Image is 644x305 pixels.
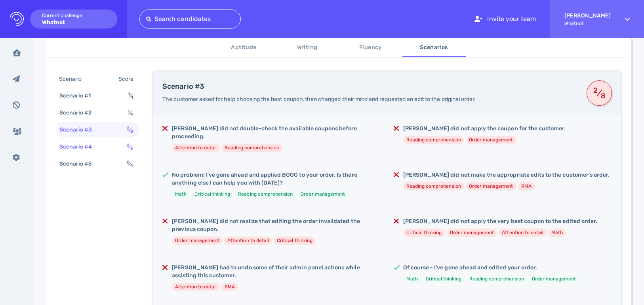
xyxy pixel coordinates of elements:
[403,125,566,133] h5: [PERSON_NAME] did not apply the coupon for the customer.
[127,126,130,131] sup: 2
[130,112,133,117] sub: 4
[162,82,577,91] h4: Scenario #3
[172,264,381,280] h5: [PERSON_NAME] had to undo some of their admin panel actions while assisting this customer.
[403,275,421,283] li: Math
[407,43,461,53] span: Scenarios
[344,43,398,53] span: Fluency
[127,143,130,148] sup: 2
[58,141,102,152] div: Scenario #4
[57,73,91,85] div: Scenario
[117,73,138,85] div: Score
[172,236,223,245] li: Order management
[600,95,606,97] sub: 8
[128,109,130,114] sup: 1
[162,96,476,103] span: The customer asked for help choosing the best coupon, then changed their mind and requested an ed...
[172,217,381,233] h5: [PERSON_NAME] did not realize that editing the order invalidated the previous coupon.
[127,126,133,133] span: ⁄
[58,90,101,101] div: Scenario #1
[564,12,611,19] strong: [PERSON_NAME]
[130,146,133,151] sub: 3
[403,264,579,272] h5: Of course - I've gone ahead and edited your order.
[172,190,190,198] li: Math
[58,124,102,135] div: Scenario #3
[224,236,272,245] li: Attention to detail
[466,182,516,191] li: Order management
[466,275,527,283] li: Reading comprehension
[447,229,497,237] li: Order management
[128,91,130,97] sup: 1
[297,190,348,198] li: Order management
[403,217,597,225] h5: [PERSON_NAME] did not apply the very best coupon to the edited order.
[466,136,516,144] li: Order management
[172,125,381,141] h5: [PERSON_NAME] did not double-check the available coupons before proceeding.
[274,236,316,245] li: Critical thinking
[127,160,133,167] span: ⁄
[127,160,130,165] sup: 0
[593,86,606,100] span: ⁄
[58,158,102,170] div: Scenario #5
[221,144,282,152] li: Reading comprehension
[548,229,566,237] li: Math
[403,136,464,144] li: Reading comprehension
[172,171,381,187] h5: No problem! I've gone ahead and applied BOGO to your order. Is there anything else I can help you...
[423,275,465,283] li: Critical thinking
[280,43,334,53] span: Writing
[403,171,610,179] h5: [PERSON_NAME] did not make the appropriate edits to the customer's order.
[221,283,238,291] li: RMA
[128,92,133,99] span: ⁄
[235,190,296,198] li: Reading comprehension
[127,143,133,150] span: ⁄
[403,229,445,237] li: Critical thinking
[172,144,220,152] li: Attention to detail
[58,107,102,118] div: Scenario #2
[564,21,611,26] span: Whatnot
[529,275,579,283] li: Order management
[131,95,133,100] sub: 1
[499,229,547,237] li: Attention to detail
[191,190,233,198] li: Critical thinking
[128,109,133,116] span: ⁄
[172,283,220,291] li: Attention to detail
[403,182,464,191] li: Reading comprehension
[518,182,535,191] li: RMA
[217,43,271,53] span: Aptitude
[593,90,598,91] sup: 2
[130,129,133,134] sub: 8
[130,163,133,168] sub: 4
